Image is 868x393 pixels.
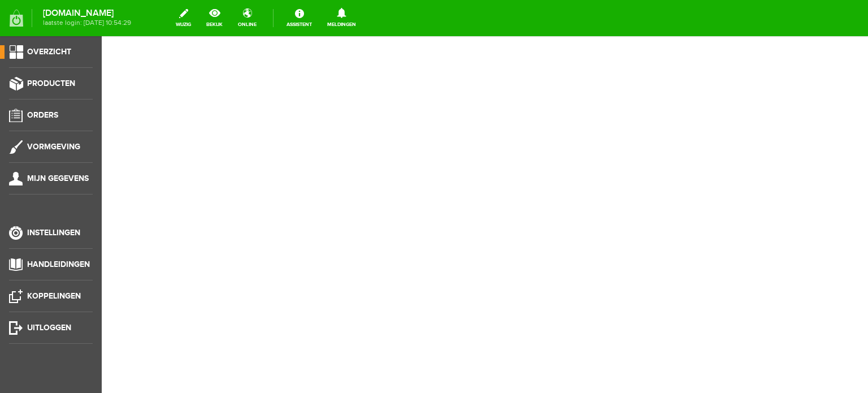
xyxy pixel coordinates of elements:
a: bekijk [199,6,229,31]
span: Producten [27,79,75,88]
span: Uitloggen [27,323,71,332]
span: Overzicht [27,47,71,57]
a: online [231,6,263,31]
strong: [DOMAIN_NAME] [43,10,131,16]
span: Handleidingen [27,260,90,269]
a: Meldingen [320,6,363,31]
span: Orders [27,110,58,120]
span: Koppelingen [27,291,81,301]
span: Vormgeving [27,142,80,152]
a: wijzig [169,6,198,31]
span: laatste login: [DATE] 10:54:29 [43,20,131,26]
span: Mijn gegevens [27,174,89,183]
span: Instellingen [27,228,80,237]
a: Assistent [280,6,319,31]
